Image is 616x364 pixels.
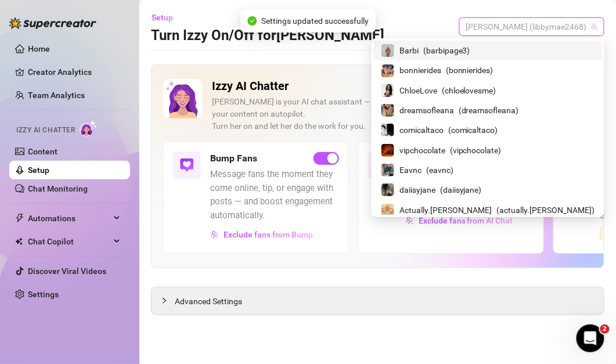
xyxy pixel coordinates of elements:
span: check-circle [247,16,257,26]
h5: Bump Fans [210,152,257,165]
img: svg%3e [211,230,219,239]
a: Settings [28,290,59,299]
img: Eavnc [381,164,394,176]
button: Exclude fans from Bump [210,225,314,244]
span: 2 [600,325,610,334]
img: svg%3e [406,217,414,225]
span: collapsed [161,297,168,304]
span: comicaltaco [399,124,444,136]
a: Content [28,147,57,156]
span: ( comicaltaco ) [448,124,498,136]
span: ChloeLove [399,84,437,97]
a: Setup [28,165,49,175]
img: svg%3e [180,158,194,172]
a: Chat Monitoring [28,184,88,193]
span: Exclude fans from Bump [224,230,313,239]
img: Actually.Maria [381,204,394,217]
span: ( dreamsofleana ) [459,104,519,117]
img: vipchocolate [381,144,394,157]
span: vipchocolate [399,144,445,157]
img: ChloeLove [381,84,394,97]
div: collapsed [161,294,175,307]
span: ( bonnierides ) [446,64,493,77]
span: dreamsofleana [399,104,454,117]
span: ( daiisyjane ) [440,183,482,196]
a: Home [28,44,50,53]
a: Discover Viral Videos [28,266,106,276]
img: Barbi [381,44,394,57]
span: bonnierides [399,64,441,77]
a: Team Analytics [28,91,85,100]
span: thunderbolt [15,214,24,223]
img: logo-BBDzfeDw.svg [9,17,96,29]
span: ( eavnc ) [426,164,453,176]
span: ( chloelovesme ) [442,84,496,97]
img: Izzy AI Chatter [163,79,203,118]
h3: Turn Izzy On/Off for [PERSON_NAME] [151,27,384,45]
button: Setup [151,8,182,27]
span: Izzy AI Chatter [16,125,75,136]
img: Chat Copilot [15,237,23,246]
span: Libby (libbymae2468) [466,18,597,35]
a: Creator Analytics [28,63,121,81]
img: AI Chatter [80,120,98,137]
div: [PERSON_NAME] is your AI chat assistant — she bumps fans, chats in your tone, flirts, and sells y... [212,96,556,132]
img: daiisyjane [381,183,394,196]
span: Exclude fans from AI Chat [419,216,513,225]
span: ( vipchocolate ) [450,144,502,157]
span: daiisyjane [399,183,435,196]
span: Chat Copilot [28,232,110,251]
img: dreamsofleana [381,104,394,117]
span: Eavnc [399,164,422,176]
span: Automations [28,209,110,228]
span: Barbi [399,44,419,57]
img: comicaltaco [381,124,394,136]
iframe: Intercom live chat [577,325,604,352]
span: ( actually.[PERSON_NAME] ) [497,204,595,217]
span: Settings updated successfully [261,15,369,27]
span: Actually.[PERSON_NAME] [399,204,492,217]
span: Message fans the moment they come online, tip, or engage with posts — and boost engagement automa... [210,168,339,222]
button: Exclude fans from AI Chat [405,211,514,230]
span: team [591,23,598,30]
h2: Izzy AI Chatter [212,79,556,93]
span: Advanced Settings [175,295,242,308]
img: bonnierides [381,64,394,77]
span: ( barbipage3 ) [423,44,470,57]
span: Setup [152,13,173,22]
